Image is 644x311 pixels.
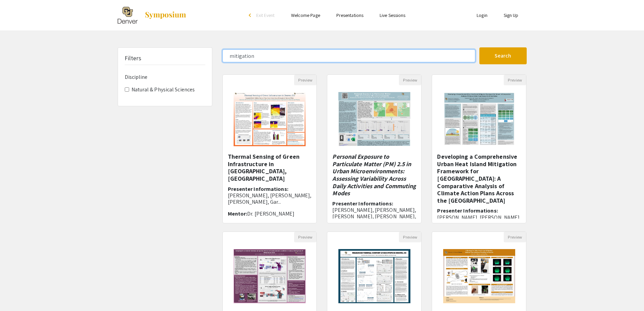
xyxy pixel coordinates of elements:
[332,153,416,197] em: Personal Exposure to Particulate Matter (PM) 2.5 in Urban Microenvironments: Assessing Variabilit...
[5,281,29,306] iframe: Chat
[132,86,195,94] label: Natural & Physical Sciences
[332,242,417,310] img: <p><em style="color: inherit;">Thermal Comfort at Urban Bus Stops in Denver, CO: A Seasonal Analy...
[125,54,142,62] h5: Filters
[399,232,421,242] button: Preview
[436,85,522,153] img: <p>Developing a Comprehensive Urban Heat Island Mitigation Framework for Denver: A Comparative An...
[437,214,521,234] span: [PERSON_NAME], [PERSON_NAME], [PERSON_NAME], [PERSON_NAME]...
[227,85,312,153] img: <p class="ql-align-center"><span style="color: rgb(35, 80, 120);">Thermal Sensing of Green Infras...
[437,207,521,234] h6: Presenter Informations:
[332,200,416,226] h6: Presenter Informations:
[228,192,312,205] span: [PERSON_NAME], [PERSON_NAME], [PERSON_NAME], Gar...
[336,12,363,18] a: Presentations
[247,210,294,217] span: Dr. [PERSON_NAME]
[256,12,275,18] span: Exit Event
[228,210,247,217] span: Mentor:
[477,12,487,18] a: Login
[222,49,475,62] input: Search Keyword(s) Or Author(s)
[144,11,187,19] img: Symposium by ForagerOne
[332,85,417,153] img: <p><em style="color: black;">Personal Exposure to Particulate Matter (PM) 2.5 in Urban Microenvir...
[432,74,526,223] div: Open Presentation <p>Developing a Comprehensive Urban Heat Island Mitigation Framework for Denver...
[227,242,312,310] img: <p>Analyzing for correlation between air quality metrics and socioeconomic conditions in census b...
[228,153,312,182] h5: Thermal Sensing of Green Infrastructure in [GEOGRAPHIC_DATA], [GEOGRAPHIC_DATA]
[125,74,205,80] h6: Discipline
[399,75,421,85] button: Preview
[249,13,253,17] div: arrow_back_ios
[291,12,320,18] a: Welcome Page
[294,75,316,85] button: Preview
[504,232,526,242] button: Preview
[327,74,422,223] div: Open Presentation <p><em style="color: black;">Personal Exposure to Particulate Matter (PM) 2.5 i...
[222,74,317,223] div: Open Presentation <p class="ql-align-center"><span style="color: rgb(35, 80, 120);">Thermal Sensi...
[118,7,138,24] img: The 2025 Research and Creative Activities Symposium (RaCAS)
[228,186,312,205] h6: Presenter Informations:
[380,12,405,18] a: Live Sessions
[294,232,316,242] button: Preview
[118,7,187,24] a: The 2025 Research and Creative Activities Symposium (RaCAS)
[436,242,522,310] img: <p>A Strategy for Urban Heat Island Mitigation: Schlieren Visualization of Swirling Convection</p>
[504,12,519,18] a: Sign Up
[437,153,521,204] h5: Developing a Comprehensive Urban Heat Island Mitigation Framework for [GEOGRAPHIC_DATA]: A Compar...
[504,75,526,85] button: Preview
[332,206,416,226] span: [PERSON_NAME], [PERSON_NAME], [PERSON_NAME], [PERSON_NAME], [PERSON_NAME]...
[479,47,527,64] button: Search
